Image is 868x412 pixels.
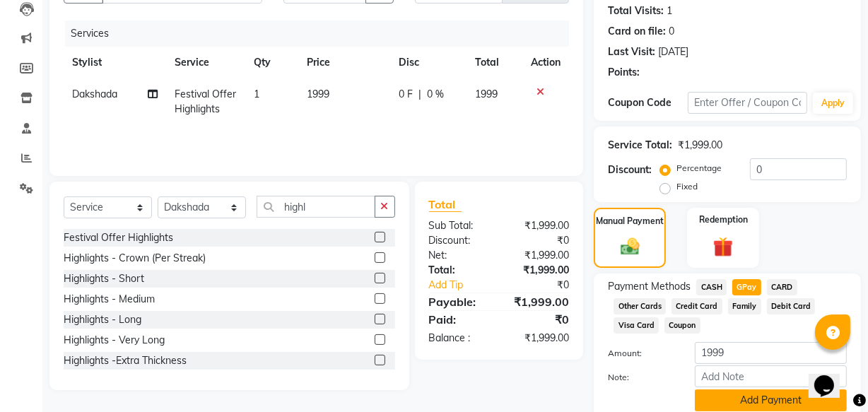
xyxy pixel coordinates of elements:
div: Sub Total: [418,218,499,233]
div: [DATE] [658,45,688,59]
div: Highlights - Very Long [64,333,165,348]
div: Festival Offer Highlights [64,230,173,245]
span: Family [728,298,761,314]
iframe: chat widget [809,355,854,398]
div: Points: [608,65,640,80]
button: Apply [813,93,853,114]
div: ₹1,999.00 [499,248,580,263]
span: Coupon [664,317,700,334]
th: Stylist [64,47,166,78]
div: Discount: [608,163,652,177]
div: Highlights - Short [64,271,144,286]
div: ₹1,999.00 [678,138,722,153]
span: 0 F [399,87,413,102]
div: Discount: [418,233,499,248]
span: CASH [696,279,727,295]
th: Service [166,47,245,78]
div: Payable: [418,293,499,310]
div: Service Total: [608,138,672,153]
span: Total [429,197,462,212]
div: Highlights - Medium [64,292,155,307]
div: Paid: [418,311,499,328]
th: Price [298,47,390,78]
th: Disc [390,47,467,78]
div: Balance : [418,331,499,346]
div: Highlights -Extra Thickness [64,353,187,368]
th: Total [467,47,522,78]
div: 0 [669,24,674,39]
div: ₹0 [499,311,580,328]
span: 1 [254,88,259,100]
div: ₹1,999.00 [499,331,580,346]
div: ₹1,999.00 [499,218,580,233]
span: Visa Card [614,317,659,334]
div: 1 [667,4,672,18]
label: Percentage [676,162,722,175]
span: 1999 [307,88,329,100]
div: Total: [418,263,499,278]
div: Card on file: [608,24,666,39]
span: GPay [732,279,761,295]
input: Amount [695,342,847,364]
span: | [418,87,421,102]
div: ₹1,999.00 [499,263,580,278]
img: _gift.svg [707,235,739,259]
div: ₹0 [512,278,580,293]
input: Search or Scan [257,196,375,218]
div: Services [65,20,580,47]
span: Other Cards [614,298,666,314]
div: Highlights - Crown (Per Streak) [64,251,206,266]
span: Debit Card [767,298,816,314]
div: Highlights - Long [64,312,141,327]
label: Note: [597,371,684,384]
span: CARD [767,279,797,295]
th: Action [522,47,569,78]
span: Festival Offer Highlights [175,88,236,115]
span: 1999 [475,88,498,100]
input: Add Note [695,365,847,387]
div: Net: [418,248,499,263]
div: Coupon Code [608,95,688,110]
span: 0 % [427,87,444,102]
a: Add Tip [418,278,512,293]
label: Redemption [699,213,748,226]
div: ₹1,999.00 [499,293,580,310]
span: Credit Card [671,298,722,314]
div: Last Visit: [608,45,655,59]
input: Enter Offer / Coupon Code [688,92,807,114]
div: ₹0 [499,233,580,248]
img: _cash.svg [615,236,645,258]
span: Payment Methods [608,279,691,294]
label: Manual Payment [596,215,664,228]
div: Total Visits: [608,4,664,18]
label: Fixed [676,180,698,193]
span: Dakshada [72,88,117,100]
label: Amount: [597,347,684,360]
th: Qty [245,47,298,78]
button: Add Payment [695,389,847,411]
